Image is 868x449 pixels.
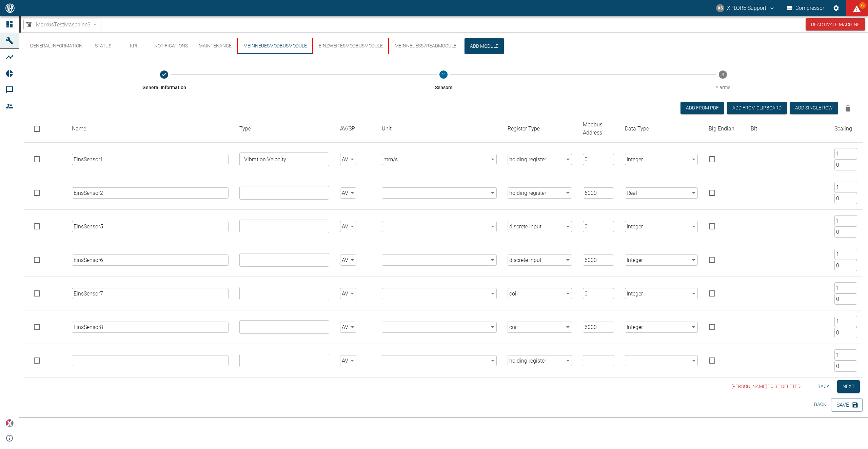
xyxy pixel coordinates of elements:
[830,2,842,14] button: Settings
[376,115,502,143] th: Unit
[716,4,724,12] div: XS
[625,288,698,299] div: Integer
[465,38,504,54] button: Add Module
[5,3,15,13] img: logo
[237,38,312,54] button: MeinNeuesModbusModule
[809,398,831,411] button: Back
[841,102,854,115] button: Delete selected
[502,115,577,143] th: Register Type
[142,84,186,91] span: General Information
[508,355,572,366] div: holding register
[340,187,356,199] div: AV
[625,154,698,165] div: Integer
[382,154,497,165] div: mm/s
[786,2,826,14] button: Compressor
[340,221,356,232] div: AV
[442,72,445,77] text: 2
[680,102,724,114] button: Add from PDF
[149,38,193,54] button: Notifications
[388,38,462,54] button: MeinNeuesS7ReadMdoule
[834,215,857,226] input: Factor
[834,282,857,293] input: Factor
[790,102,838,114] button: Add single row
[619,115,703,143] th: Data Type
[837,380,860,393] button: Next
[834,193,857,204] input: Offset
[859,2,866,9] span: 79
[340,154,356,165] div: AV
[625,254,698,266] div: Integer
[22,62,307,99] button: General Information
[834,226,857,238] input: Offset
[745,115,829,143] th: Bit
[301,62,586,99] button: Sensors
[625,221,698,232] div: Integer
[340,322,356,333] div: AV
[834,327,857,338] input: Offset
[508,254,572,266] div: discrete input
[36,21,91,28] span: MarkusTestMaschine3
[834,159,857,170] input: Offset
[806,18,865,31] button: Deactivate Machine
[625,322,698,333] div: Integer
[834,349,857,361] input: Factor
[625,187,698,199] div: Real
[834,316,857,327] input: Factor
[435,84,452,91] span: Sensors
[508,322,572,333] div: coil
[340,288,356,299] div: AV
[335,115,377,143] th: AV/SP
[118,38,149,54] button: KPI
[703,115,745,143] th: Big Endian
[577,115,619,143] th: Modbus Address
[727,102,787,114] button: Add from Clipboard
[234,115,335,143] th: Type
[834,148,857,159] input: Factor
[508,187,572,199] div: holding register
[831,398,863,412] button: Save
[834,249,857,260] input: Factor
[834,361,857,372] input: Offset
[340,254,356,266] div: AV
[5,419,14,427] img: Xplore Logo
[88,38,118,54] button: Status
[24,38,88,54] button: General Information
[193,38,237,54] button: Maintenance
[508,154,572,165] div: holding register
[829,115,863,143] th: Scaling
[834,260,857,271] input: Offset
[834,182,857,193] input: Factor
[508,288,572,299] div: coil
[340,355,356,366] div: AV
[834,293,857,305] input: Offset
[508,221,572,232] div: discrete input
[25,20,91,28] a: MarkusTestMaschine3
[813,380,834,393] button: Back
[312,38,388,54] button: EinZweitesModbusModule
[729,380,803,393] button: [PERSON_NAME] to be deleted
[66,115,234,143] th: Name
[715,2,776,14] button: compressors@neaxplore.com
